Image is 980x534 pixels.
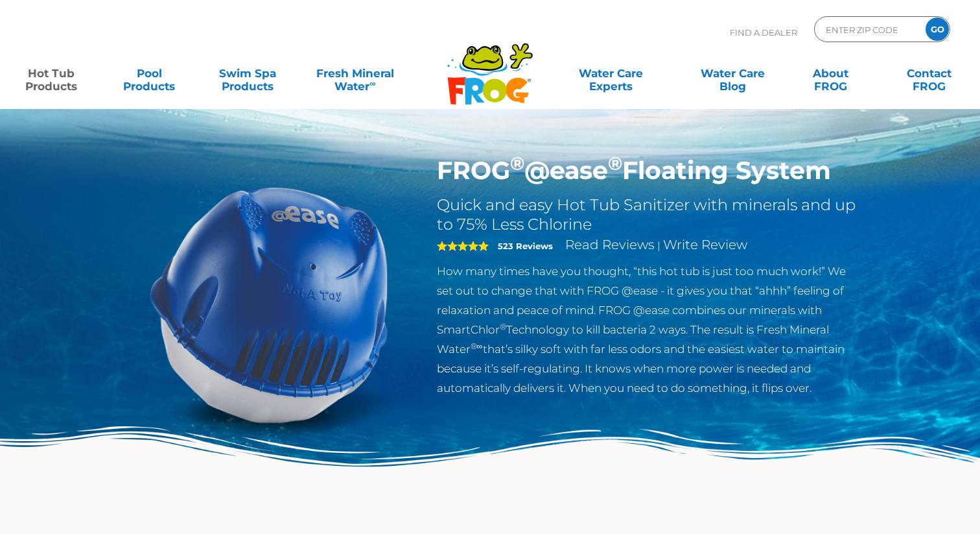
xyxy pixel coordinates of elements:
[437,261,860,398] p: How many times have you thought, “this hot tub is just too much work!” We set out to change that ...
[498,241,553,251] strong: 523 Reviews
[663,237,747,252] a: Write Review
[437,241,489,251] span: 5
[369,79,375,88] sup: ∞
[891,60,967,86] a: ContactFROG
[440,26,540,105] img: Frog Products Logo
[548,60,672,86] a: Water CareExperts
[111,60,187,86] a: PoolProducts
[13,60,89,86] a: Hot TubProducts
[730,16,797,49] p: Find A Dealer
[500,322,506,332] sup: ®
[307,60,402,86] a: Fresh MineralWater∞
[471,341,483,351] sup: ®∞
[209,60,286,86] a: Swim SpaProducts
[565,237,655,252] a: Read Reviews
[926,18,949,41] input: GO
[793,60,869,86] a: AboutFROG
[510,152,524,175] sup: ®
[608,152,622,175] sup: ®
[121,156,417,453] img: hot-tub-product-atease-system.png
[437,195,860,234] h2: Quick and easy Hot Tub Sanitizer with minerals and up to 75% Less Chlorine
[694,60,771,86] a: Water CareBlog
[437,156,860,186] h1: FROG @ease Floating System
[657,239,660,252] span: |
